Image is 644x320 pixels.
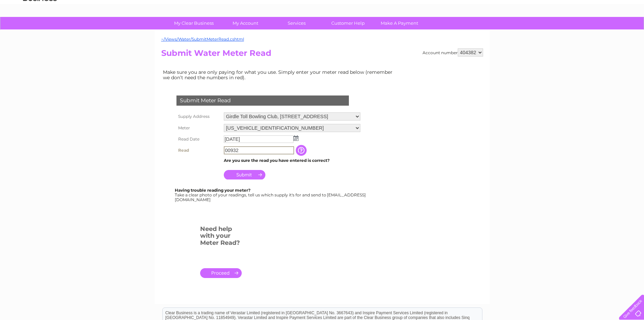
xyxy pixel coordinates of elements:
input: Submit [224,170,265,179]
h2: Submit Water Meter Read [161,48,483,61]
a: Services [269,17,325,29]
h3: Need help with your Meter Read? [200,224,242,250]
a: My Account [217,17,273,29]
input: Information [296,145,308,156]
div: Account number [423,48,483,57]
div: Submit Meter Read [176,95,349,106]
a: Log out [622,29,638,34]
img: logo.png [23,18,57,38]
a: Blog [585,29,595,34]
div: Clear Business is a trading name of Verastar Limited (registered in [GEOGRAPHIC_DATA] No. 3667643... [163,4,482,33]
a: Telecoms [561,29,581,34]
a: 0333 014 3131 [517,3,563,12]
th: Read Date [175,134,222,145]
td: Are you sure the read you have entered is correct? [222,156,362,165]
b: Having trouble reading your meter? [175,188,251,193]
a: Water [525,29,538,34]
a: . [200,268,242,278]
a: ~/Views/Water/SubmitMeterRead.cshtml [161,37,244,42]
th: Supply Address [175,111,222,122]
a: My Clear Business [166,17,222,29]
img: ... [293,135,299,141]
a: Energy [542,29,557,34]
a: Make A Payment [372,17,427,29]
th: Meter [175,122,222,134]
a: Contact [599,29,616,34]
a: Customer Help [320,17,376,29]
td: Make sure you are only paying for what you use. Simply enter your meter read below (remember we d... [161,68,398,82]
th: Read [175,145,222,156]
div: Take a clear photo of your readings, tell us which supply it's for and send to [EMAIL_ADDRESS][DO... [175,188,367,202]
